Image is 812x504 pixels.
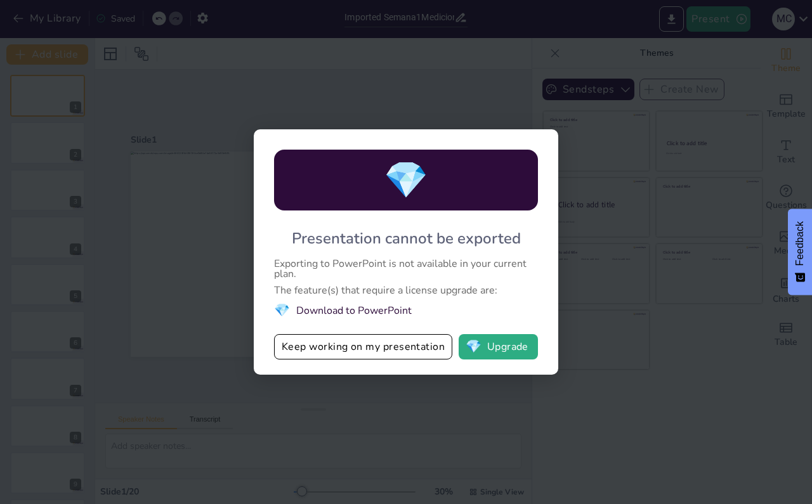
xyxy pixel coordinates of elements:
[466,340,481,353] span: diamond
[274,334,452,359] button: Keep working on my presentation
[292,228,521,249] div: Presentation cannot be exported
[384,156,428,205] span: diamond
[794,221,806,266] span: Feedback
[274,302,538,319] li: Download to PowerPoint
[274,259,538,279] div: Exporting to PowerPoint is not available in your current plan.
[459,334,538,359] button: diamondUpgrade
[274,285,538,295] div: The feature(s) that require a license upgrade are:
[274,302,290,319] span: diamond
[788,209,812,295] button: Feedback - Show survey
